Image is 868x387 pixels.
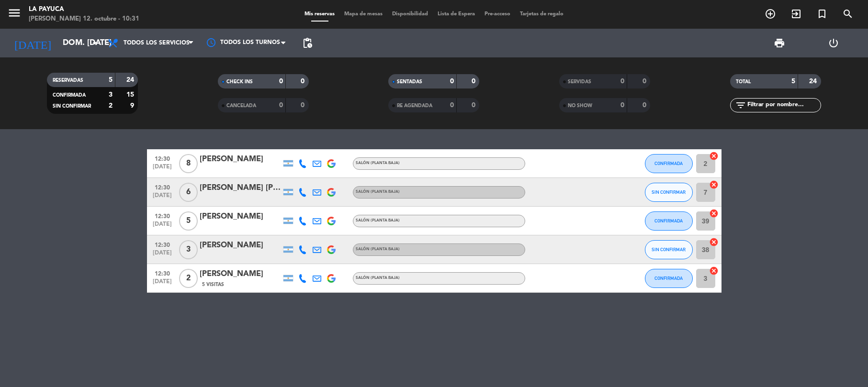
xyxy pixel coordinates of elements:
i: exit_to_app [790,8,802,20]
span: Lista de Espera [433,11,480,17]
span: Salón (planta baja) [356,161,400,165]
span: [DATE] [150,164,174,175]
div: [PERSON_NAME] [200,239,281,252]
div: La Payuca [29,5,139,14]
strong: 0 [472,102,477,109]
i: turned_in_not [816,8,828,20]
strong: 5 [791,78,795,85]
span: 2 [179,269,198,288]
img: google-logo.png [327,188,336,197]
button: SIN CONFIRMAR [645,240,693,259]
i: search [842,8,854,20]
i: cancel [709,237,719,247]
span: 12:30 [150,239,174,250]
span: 6 [179,183,198,202]
div: [PERSON_NAME] 12. octubre - 10:31 [29,14,139,24]
span: [DATE] [150,192,174,203]
i: arrow_drop_down [89,37,101,49]
span: 12:30 [150,267,174,278]
input: Filtrar por nombre... [746,100,821,111]
span: Mapa de mesas [339,11,387,17]
span: SIN CONFIRMAR [652,189,686,195]
span: Pre-acceso [480,11,515,17]
span: [DATE] [150,250,174,261]
i: menu [7,6,22,20]
div: [PERSON_NAME] [200,268,281,280]
button: CONFIRMADA [645,269,693,288]
span: 3 [179,240,198,259]
strong: 0 [301,78,306,85]
strong: 0 [450,102,454,109]
span: Salón (planta baja) [356,247,400,251]
span: pending_actions [302,37,313,49]
strong: 0 [643,78,648,85]
span: Disponibilidad [387,11,433,17]
i: power_settings_new [828,37,839,49]
i: [DATE] [7,33,58,54]
strong: 0 [620,102,624,109]
strong: 0 [472,78,477,85]
button: CONFIRMADA [645,154,693,173]
span: TOTAL [736,79,751,84]
div: [PERSON_NAME] [200,210,281,223]
span: CONFIRMADA [53,93,86,98]
span: 12:30 [150,210,174,221]
strong: 5 [109,77,113,83]
strong: 0 [643,102,648,109]
span: SIN CONFIRMAR [53,104,91,109]
span: print [774,37,785,49]
span: CONFIRMADA [654,218,683,223]
span: [DATE] [150,221,174,232]
strong: 3 [109,91,113,98]
span: CANCELADA [226,103,256,108]
strong: 0 [279,102,283,109]
img: google-logo.png [327,217,336,225]
button: CONFIRMADA [645,211,693,231]
strong: 0 [620,78,624,85]
i: cancel [709,266,719,276]
span: 12:30 [150,181,174,192]
span: Mis reservas [300,11,339,17]
strong: 9 [130,102,136,109]
span: 5 [179,211,198,231]
button: menu [7,6,22,23]
span: Tarjetas de regalo [515,11,568,17]
strong: 24 [809,78,819,85]
i: cancel [709,209,719,218]
span: Salón (planta baja) [356,276,400,280]
i: filter_list [735,100,746,111]
div: LOG OUT [806,29,861,57]
span: SIN CONFIRMAR [652,247,686,252]
span: Salón (planta baja) [356,219,400,222]
img: google-logo.png [327,245,336,254]
i: cancel [709,151,719,161]
i: add_circle_outline [765,8,776,20]
strong: 24 [126,77,136,83]
span: CONFIRMADA [654,276,683,281]
span: RE AGENDADA [397,103,432,108]
span: CHECK INS [226,79,253,84]
strong: 0 [279,78,283,85]
span: 5 Visitas [202,281,224,288]
strong: 15 [126,91,136,98]
span: CONFIRMADA [654,161,683,166]
img: google-logo.png [327,274,336,283]
i: cancel [709,180,719,189]
span: SENTADAS [397,79,422,84]
img: google-logo.png [327,159,336,168]
span: NO SHOW [568,103,592,108]
button: SIN CONFIRMAR [645,183,693,202]
div: [PERSON_NAME] [PERSON_NAME] [200,182,281,194]
span: 12:30 [150,153,174,164]
strong: 2 [109,102,113,109]
span: 8 [179,154,198,173]
strong: 0 [450,78,454,85]
div: [PERSON_NAME] [200,153,281,166]
span: RESERVADAS [53,78,83,83]
span: Todos los servicios [124,40,190,46]
strong: 0 [301,102,306,109]
span: Salón (planta baja) [356,190,400,194]
span: SERVIDAS [568,79,591,84]
span: [DATE] [150,278,174,289]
